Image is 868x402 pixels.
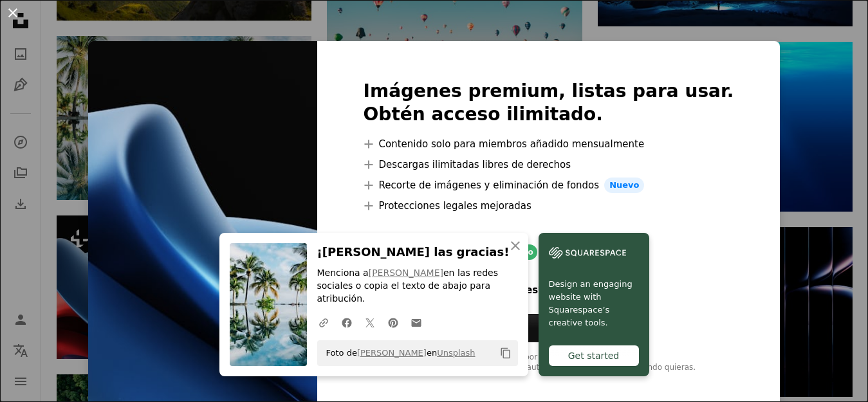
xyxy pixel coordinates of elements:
a: Comparte en Facebook [335,309,358,335]
li: Protecciones legales mejoradas [364,198,734,214]
h2: Imágenes premium, listas para usar. Obtén acceso ilimitado. [364,80,734,126]
li: Recorte de imágenes y eliminación de fondos [364,178,734,193]
h3: ¡[PERSON_NAME] las gracias! [317,243,518,262]
a: Design an engaging website with Squarespace’s creative tools.Get started [539,233,649,376]
a: Comparte por correo electrónico [405,309,428,335]
div: Get started [549,345,639,366]
img: file-1606177908946-d1eed1cbe4f5image [549,243,626,262]
span: Nuevo [604,178,644,193]
li: Descargas ilimitadas libres de derechos [364,157,734,172]
li: Contenido solo para miembros añadido mensualmente [364,136,734,152]
a: Comparte en Pinterest [382,309,405,335]
a: [PERSON_NAME] [369,268,443,278]
span: Foto de en [320,343,476,363]
p: Menciona a en las redes sociales o copia el texto de abajo para atribución. [317,267,518,306]
a: [PERSON_NAME] [357,348,427,358]
a: Comparte en Twitter [358,309,382,335]
a: Unsplash [437,348,475,358]
button: Copiar al portapapeles [495,342,517,364]
span: Design an engaging website with Squarespace’s creative tools. [549,278,639,329]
